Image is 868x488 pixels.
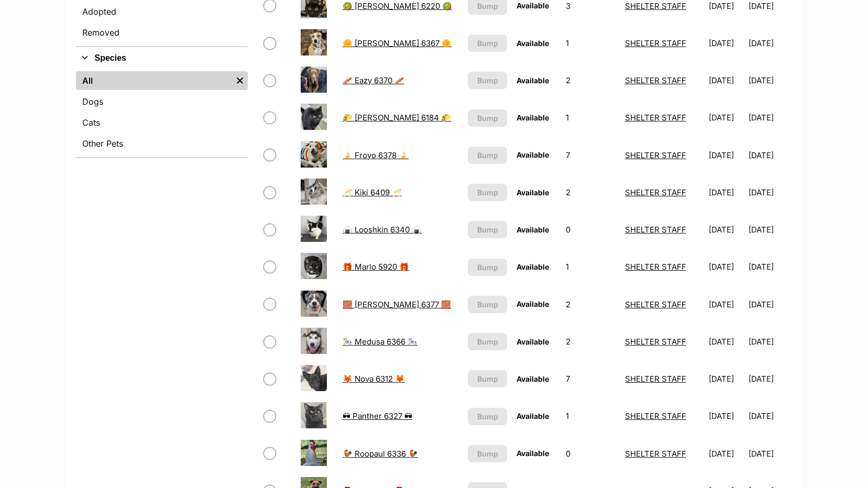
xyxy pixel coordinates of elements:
a: SHELTER STAFF [625,411,686,421]
td: 1 [562,25,619,61]
a: Adopted [76,2,248,21]
button: Bump [468,445,507,462]
a: 🎠 Medusa 6366 🎠 [343,337,417,347]
td: [DATE] [749,324,792,360]
a: Cats [76,113,248,132]
a: SHELTER STAFF [625,75,686,85]
td: [DATE] [749,361,792,397]
td: [DATE] [749,137,792,173]
button: Bump [468,109,507,127]
button: Bump [468,35,507,52]
td: 1 [562,99,619,136]
a: SHELTER STAFF [625,262,686,272]
a: 🥝 [PERSON_NAME] 6220 🥝 [343,1,452,11]
td: 0 [562,212,619,248]
a: SHELTER STAFF [625,374,686,384]
td: [DATE] [705,137,748,173]
a: Other Pets [76,134,248,153]
span: Bump [477,187,498,198]
button: Bump [468,221,507,238]
td: [DATE] [705,212,748,248]
button: Bump [468,72,507,89]
a: 🍙 Looshkin 6340 🍙 [343,225,422,235]
td: [DATE] [705,324,748,360]
td: [DATE] [705,174,748,210]
a: 🐓 Roopaul 6336 🐓 [343,449,418,459]
td: [DATE] [749,99,792,136]
td: 1 [562,249,619,285]
td: [DATE] [749,25,792,61]
button: Bump [468,259,507,276]
span: Available [517,300,549,308]
span: Available [517,374,549,383]
button: Bump [468,184,507,201]
span: Available [517,188,549,197]
td: [DATE] [749,212,792,248]
a: 🌼 [PERSON_NAME] 6367 🌼 [343,38,452,48]
td: [DATE] [705,99,748,136]
span: Available [517,225,549,234]
td: [DATE] [705,249,748,285]
td: [DATE] [749,174,792,210]
span: Available [517,449,549,458]
span: Bump [477,373,498,384]
a: SHELTER STAFF [625,150,686,160]
span: Available [517,262,549,271]
td: [DATE] [705,398,748,434]
span: Bump [477,262,498,273]
td: 2 [562,324,619,360]
span: Bump [477,411,498,422]
a: All [76,71,232,90]
td: [DATE] [749,286,792,323]
td: [DATE] [705,436,748,472]
span: Bump [477,224,498,235]
span: Available [517,39,549,48]
td: [DATE] [749,398,792,434]
a: Dogs [76,92,248,111]
span: Bump [477,75,498,86]
a: SHELTER STAFF [625,225,686,235]
span: Bump [477,113,498,124]
td: 1 [562,398,619,434]
a: 🧱 [PERSON_NAME] 6377 🧱 [343,300,451,309]
button: Bump [468,408,507,425]
span: Bump [477,299,498,310]
td: [DATE] [749,436,792,472]
a: 🦊 Nova 6312 🦊 [343,374,405,384]
a: 🥓 Eazy 6370 🥓 [343,75,404,85]
td: [DATE] [705,361,748,397]
span: Available [517,1,549,10]
span: Bump [477,336,498,347]
span: Bump [477,1,498,12]
span: Available [517,337,549,346]
button: Bump [468,296,507,313]
td: [DATE] [749,62,792,98]
a: 🥂 Kiki 6409 🥂 [343,187,402,197]
a: 🌮 [PERSON_NAME] 6184 🌮 [343,113,451,123]
a: SHELTER STAFF [625,300,686,309]
span: Available [517,150,549,159]
a: 🕶 Panther 6327 🕶 [343,411,412,421]
td: [DATE] [705,286,748,323]
span: Available [517,113,549,122]
div: Species [76,69,248,157]
a: SHELTER STAFF [625,113,686,123]
span: Bump [477,38,498,49]
a: SHELTER STAFF [625,449,686,459]
button: Bump [468,370,507,387]
td: [DATE] [705,62,748,98]
a: SHELTER STAFF [625,337,686,347]
span: Available [517,412,549,420]
td: 7 [562,137,619,173]
a: 🎁 Marlo 5920 🎁 [343,262,409,272]
button: Bump [468,147,507,164]
a: SHELTER STAFF [625,187,686,197]
td: 2 [562,286,619,323]
td: 0 [562,436,619,472]
span: Bump [477,150,498,161]
button: Species [76,51,248,65]
a: Remove filter [232,71,248,90]
a: 🍦 Froyo 6378 🍦 [343,150,409,160]
td: 7 [562,361,619,397]
span: Bump [477,448,498,459]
